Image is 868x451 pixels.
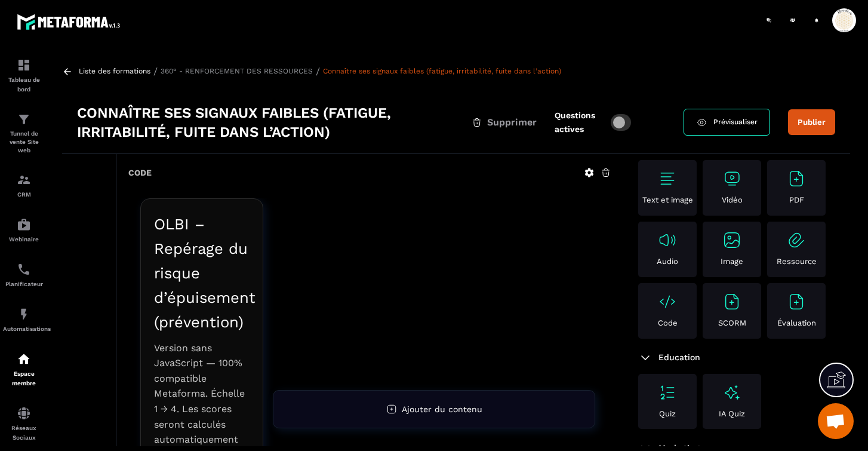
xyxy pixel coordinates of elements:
[17,58,31,72] img: formation
[659,408,676,421] p: Quiz
[161,66,313,77] a: 360° - RENFORCEMENT DES RESSOURCES
[316,64,320,79] span: /
[3,280,45,289] p: Planificateur
[722,194,743,207] p: Vidéo
[17,217,31,232] img: automations
[77,103,472,142] h3: Connaître ses signaux faibles (fatigue, irritabilité, fuite dans l’action)
[657,256,678,268] p: Audio
[722,383,741,402] img: text-image
[642,194,693,207] p: Text et image
[658,169,677,188] img: text-image no-wrap
[3,235,45,244] p: Webinaire
[777,317,816,330] p: Évaluation
[555,109,605,136] label: Questions actives
[719,408,745,421] p: IA Quiz
[721,256,743,268] p: Image
[17,173,31,187] img: formation
[777,256,817,268] p: Ressource
[79,66,150,77] a: Liste des formations
[787,231,806,250] img: text-image no-wrap
[718,317,746,330] p: SCORM
[684,109,770,136] a: Prévisualiser
[638,351,652,365] img: arrow-down
[402,403,482,416] span: Ajouter du contenu
[17,11,124,33] img: logo
[3,424,45,443] p: Réseaux Sociaux
[722,292,741,311] img: text-image no-wrap
[17,262,31,277] img: scheduler
[3,253,45,298] a: schedulerschedulerPlanificateur
[3,130,45,155] p: Tunnel de vente Site web
[3,369,45,388] p: Espace membre
[3,208,45,253] a: automationsautomationsWebinaire
[3,298,45,343] a: automationsautomationsAutomatisations
[713,116,758,128] span: Prévisualiser
[789,194,804,207] p: PDF
[658,383,677,402] img: text-image no-wrap
[3,190,45,200] p: CRM
[17,406,31,421] img: social-network
[487,115,537,130] span: Supprimer
[17,352,31,366] img: automations
[153,64,158,79] span: /
[154,212,250,335] h1: OLBI – Repérage du risque d’épuisement (prévention)
[818,403,854,439] div: Ouvrir le chat
[658,351,700,364] span: Education
[3,103,45,164] a: formationformationTunnel de vente Site web
[3,164,45,208] a: formationformationCRM
[722,169,741,188] img: text-image no-wrap
[3,324,45,334] p: Automatisations
[3,49,45,103] a: formationformationTableau de bord
[128,166,152,179] h6: Code
[17,307,31,321] img: automations
[787,292,806,311] img: text-image no-wrap
[788,109,835,135] button: Publier
[3,343,45,397] a: automationsautomationsEspace membre
[323,66,561,77] a: Connaître ses signaux faibles (fatigue, irritabilité, fuite dans l’action)
[722,231,741,250] img: text-image no-wrap
[658,231,677,250] img: text-image no-wrap
[658,317,678,330] p: Code
[3,75,45,94] p: Tableau de bord
[787,169,806,188] img: text-image no-wrap
[658,292,677,311] img: text-image no-wrap
[17,112,31,127] img: formation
